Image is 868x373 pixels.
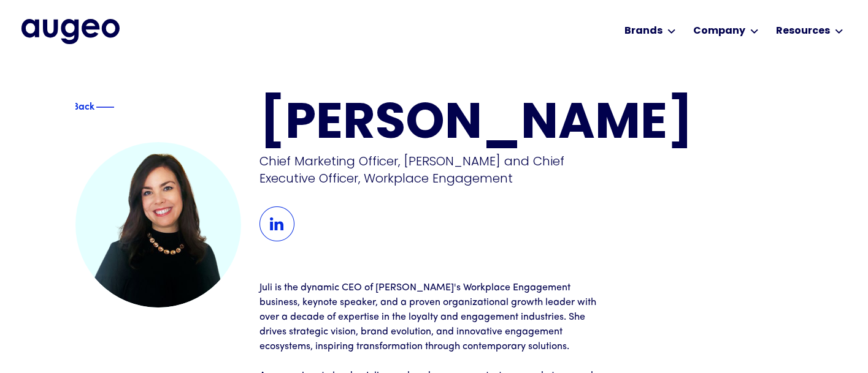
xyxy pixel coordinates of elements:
p: ‍ [259,354,609,369]
img: Augeo's full logo in midnight blue. [21,19,120,43]
h1: [PERSON_NAME] [259,100,793,150]
div: Resources [776,24,830,39]
img: Blue decorative line [96,100,114,115]
div: Brands [624,24,663,39]
img: LinkedIn Icon [259,206,294,241]
div: Company [693,24,745,39]
div: Chief Marketing Officer, [PERSON_NAME] and Chief Executive Officer, Workplace Engagement [259,153,613,187]
a: Blue text arrowBackBlue decorative line [75,100,128,113]
div: Back [72,98,94,113]
a: home [21,19,120,43]
p: Juli is the dynamic CEO of [PERSON_NAME]'s Workplace Engagement business, keynote speaker, and a ... [259,281,609,354]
